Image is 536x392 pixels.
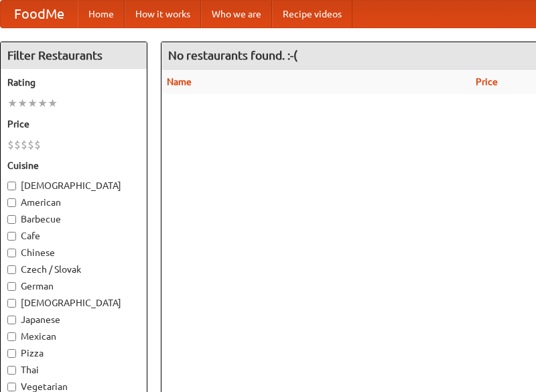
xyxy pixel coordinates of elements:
li: ★ [7,96,17,111]
input: Pizza [7,349,16,358]
li: $ [27,137,34,152]
label: Mexican [7,330,140,343]
label: Chinese [7,246,140,259]
input: Vegetarian [7,383,16,391]
input: Thai [7,366,16,375]
h5: Price [7,117,140,131]
li: $ [14,137,21,152]
li: ★ [27,96,38,111]
a: Price [476,76,498,87]
ng-pluralize: No restaurants found. :-( [168,49,297,62]
label: German [7,279,140,293]
a: FoodMe [1,1,78,27]
a: Who we are [201,1,272,27]
li: ★ [38,96,48,111]
a: Recipe videos [272,1,352,27]
a: How it works [125,1,201,27]
a: Home [78,1,125,27]
label: [DEMOGRAPHIC_DATA] [7,296,140,310]
li: $ [7,137,14,152]
li: $ [34,137,41,152]
input: [DEMOGRAPHIC_DATA] [7,299,16,308]
input: Chinese [7,249,16,257]
input: [DEMOGRAPHIC_DATA] [7,182,16,190]
input: American [7,198,16,207]
li: $ [21,137,27,152]
input: Japanese [7,316,16,324]
label: Barbecue [7,212,140,226]
input: Cafe [7,232,16,241]
label: Thai [7,363,140,377]
input: German [7,282,16,291]
label: Japanese [7,313,140,326]
label: Pizza [7,346,140,360]
a: Name [167,76,192,87]
label: Czech / Slovak [7,263,140,276]
input: Mexican [7,332,16,341]
label: Cafe [7,229,140,243]
input: Czech / Slovak [7,265,16,274]
li: ★ [48,96,58,111]
label: American [7,196,140,209]
li: ★ [17,96,27,111]
label: [DEMOGRAPHIC_DATA] [7,179,140,192]
h5: Rating [7,76,140,89]
h5: Cuisine [7,159,140,172]
input: Barbecue [7,215,16,224]
h4: Filter Restaurants [1,42,147,69]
